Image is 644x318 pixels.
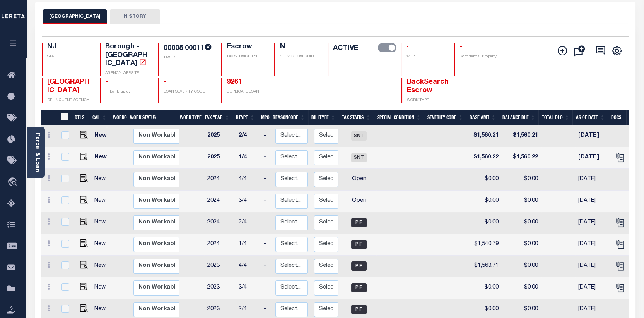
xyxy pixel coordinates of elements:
h4: N [280,43,318,52]
td: [DATE] [575,147,610,169]
p: WORK TYPE [407,98,451,103]
span: - [105,79,108,86]
th: ReasonCode: activate to sort column ascending [270,110,308,125]
td: 2024 [204,169,236,191]
td: $0.00 [502,169,541,191]
td: 2024 [204,191,236,212]
td: $1,560.21 [469,125,502,147]
span: PIF [351,240,367,249]
th: Tax Status: activate to sort column ascending [339,110,374,125]
td: [DATE] [575,191,610,212]
span: BackSearch Escrow [407,79,449,94]
p: AGENCY WEBSITE [105,70,149,76]
th: Base Amt: activate to sort column ascending [466,110,499,125]
h4: Escrow [227,43,265,52]
td: New [91,169,113,191]
td: - [261,256,272,277]
th: WorkQ [110,110,127,125]
td: New [91,256,113,277]
i: travel_explore [7,177,20,187]
p: SERVICE OVERRIDE [280,54,318,60]
td: - [261,234,272,256]
span: PIF [351,283,367,292]
td: 2025 [204,147,236,169]
td: New [91,234,113,256]
p: DUPLICATE LOAN [227,89,319,95]
span: - [164,79,166,86]
td: $0.00 [502,277,541,299]
td: $0.00 [469,169,502,191]
td: $0.00 [469,277,502,299]
th: &nbsp; [56,110,72,125]
td: Open [342,169,376,191]
td: New [91,277,113,299]
td: $1,560.22 [502,147,541,169]
th: Docs [608,110,626,125]
th: Tax Year: activate to sort column ascending [202,110,233,125]
span: PIF [351,261,367,271]
p: DELINQUENT AGENCY [47,98,91,103]
p: WOP [406,54,445,60]
td: $1,563.71 [469,256,502,277]
td: 2025 [204,125,236,147]
button: HISTORY [110,9,160,24]
p: LOAN SEVERITY CODE [164,89,212,95]
th: Total DLQ: activate to sort column ascending [538,110,572,125]
h4: 00005 00011 [164,43,212,53]
td: [DATE] [575,212,610,234]
td: $1,560.21 [502,125,541,147]
span: - [460,43,462,50]
th: Special Condition: activate to sort column ascending [374,110,424,125]
p: STATE [47,54,91,60]
td: $0.00 [502,212,541,234]
h4: NJ [47,43,91,52]
th: &nbsp;&nbsp;&nbsp;&nbsp;&nbsp;&nbsp;&nbsp;&nbsp;&nbsp;&nbsp; [41,110,56,125]
td: 4/4 [236,169,261,191]
td: New [91,147,113,169]
p: Confidential Property [460,54,503,60]
td: - [261,191,272,212]
td: - [261,169,272,191]
td: 3/4 [236,277,261,299]
td: 2024 [204,234,236,256]
th: DTLS [72,110,89,125]
th: Balance Due: activate to sort column ascending [499,110,538,125]
th: MPO [258,110,270,125]
span: PIF [351,218,367,227]
td: New [91,191,113,212]
td: [DATE] [575,125,610,147]
td: - [261,147,272,169]
td: 2023 [204,277,236,299]
th: CAL: activate to sort column ascending [89,110,110,125]
td: [DATE] [575,169,610,191]
td: 2024 [204,212,236,234]
a: 9261 [227,79,242,86]
td: - [261,277,272,299]
td: 3/4 [236,191,261,212]
p: TAX ID [164,55,212,61]
td: 2/4 [236,125,261,147]
td: Open [342,191,376,212]
td: - [261,212,272,234]
td: $0.00 [469,191,502,212]
span: PIF [351,305,367,314]
td: $1,540.79 [469,234,502,256]
td: $0.00 [502,234,541,256]
th: Severity Code: activate to sort column ascending [424,110,466,125]
p: In Bankruptcy [105,89,149,95]
th: RType: activate to sort column ascending [233,110,258,125]
th: BillType: activate to sort column ascending [308,110,339,125]
th: Work Status [127,110,179,125]
button: [GEOGRAPHIC_DATA] [43,9,107,24]
p: TAX SERVICE TYPE [227,54,265,60]
td: $0.00 [502,191,541,212]
td: New [91,212,113,234]
th: Work Type [177,110,202,125]
td: New [91,125,113,147]
span: SNT [351,131,367,141]
td: [DATE] [575,256,610,277]
th: As of Date: activate to sort column ascending [572,110,608,125]
td: 1/4 [236,147,261,169]
td: 2023 [204,256,236,277]
td: [DATE] [575,234,610,256]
